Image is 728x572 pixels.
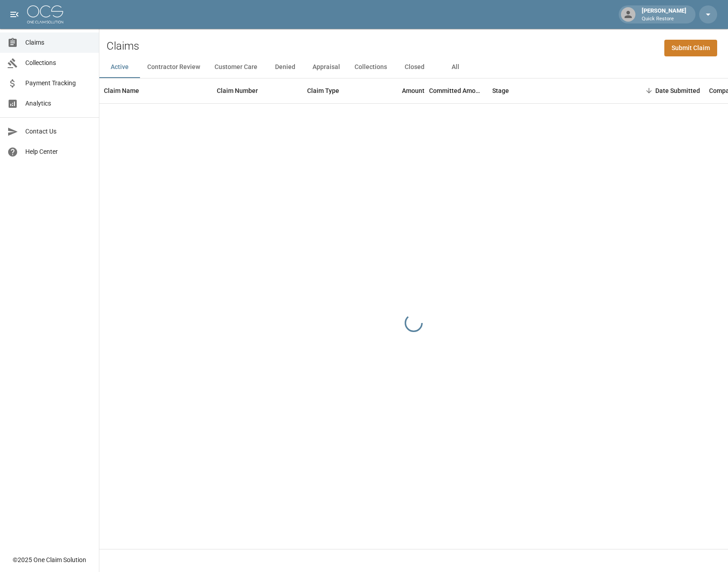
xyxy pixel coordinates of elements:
div: Amount [370,78,429,103]
button: open drawer [5,5,23,23]
button: Appraisal [305,56,347,78]
p: Quick Restore [642,15,686,23]
a: Submit Claim [664,40,717,56]
div: Amount [402,78,425,103]
div: Stage [492,78,509,103]
div: dynamic tabs [99,56,728,78]
div: Committed Amount [429,78,488,103]
button: Collections [347,56,394,78]
button: All [435,56,476,78]
div: [PERSON_NAME] [638,6,690,23]
div: © 2025 One Claim Solution [13,555,86,564]
div: Claim Name [99,78,212,103]
span: Collections [25,58,92,68]
button: Denied [265,56,305,78]
span: Contact Us [25,127,92,136]
span: Claims [25,38,92,47]
button: Customer Care [207,56,265,78]
div: Committed Amount [429,78,483,103]
button: Sort [643,84,655,97]
div: Claim Type [307,78,339,103]
button: Closed [394,56,435,78]
h2: Claims [107,40,139,53]
div: Claim Name [104,78,139,103]
span: Analytics [25,99,92,108]
span: Help Center [25,147,92,157]
div: Claim Type [303,78,370,103]
div: Date Submitted [623,78,705,103]
button: Active [99,56,140,78]
div: Claim Number [217,78,258,103]
img: ocs-logo-white-transparent.png [27,5,63,23]
div: Claim Number [212,78,303,103]
span: Payment Tracking [25,78,92,88]
div: Stage [488,78,623,103]
div: Date Submitted [655,78,700,103]
button: Contractor Review [140,56,207,78]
